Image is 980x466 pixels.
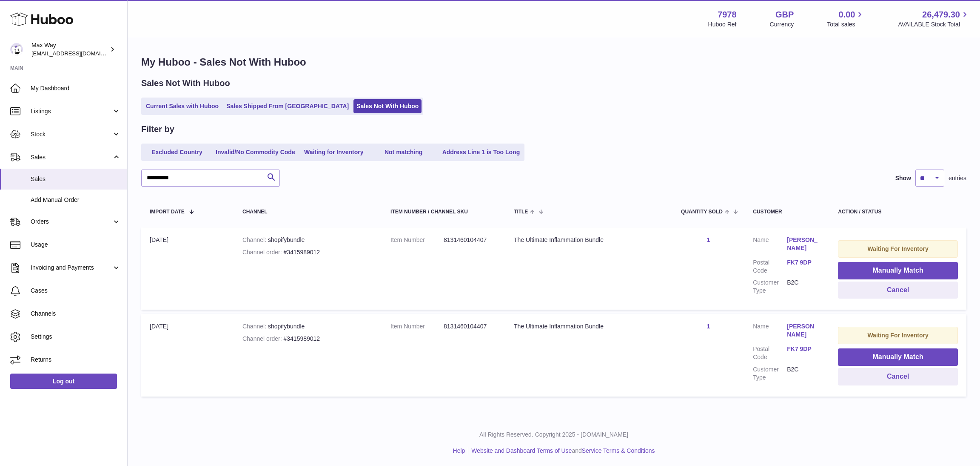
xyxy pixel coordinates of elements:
div: Action / Status [838,209,958,215]
dt: Postal Code [753,259,787,275]
a: Not matching [370,145,438,159]
dd: 8131460104407 [444,236,497,244]
span: Settings [31,333,121,341]
a: [PERSON_NAME] [787,322,821,339]
a: Address Line 1 is Too Long [439,145,523,159]
span: 0.00 [839,9,855,20]
span: Channels [31,310,121,318]
span: Orders [31,218,112,226]
strong: 7978 [718,9,737,20]
div: The Ultimate Inflammation Bundle [514,322,664,331]
td: [DATE] [141,314,234,396]
span: AVAILABLE Stock Total [898,20,970,29]
a: [PERSON_NAME] [787,236,821,252]
span: Stock [31,130,112,138]
a: Help [453,447,465,454]
span: Listings [31,107,112,115]
dt: Name [753,236,787,254]
span: Quantity Sold [681,209,723,215]
a: 0.00 Total sales [827,9,865,29]
a: Waiting for Inventory [300,145,368,159]
div: #3415989012 [242,248,373,256]
strong: Waiting For Inventory [867,332,928,339]
dd: B2C [787,365,821,382]
a: Sales Not With Huboo [353,99,422,113]
dd: 8131460104407 [444,322,497,331]
a: FK7 9DP [787,259,821,267]
h2: Filter by [141,124,174,135]
button: Manually Match [838,348,958,366]
h2: Sales Not With Huboo [141,78,230,89]
div: Customer [753,209,821,215]
button: Manually Match [838,262,958,279]
a: Website and Dashboard Terms of Use [471,447,572,454]
button: Cancel [838,368,958,385]
dd: B2C [787,279,821,295]
dt: Name [753,322,787,341]
li: and [468,447,655,455]
div: Huboo Ref [708,20,737,29]
a: Current Sales with Huboo [143,99,222,113]
span: Returns [31,356,121,364]
strong: Waiting For Inventory [867,245,928,252]
div: #3415989012 [242,335,373,343]
div: Item Number / Channel SKU [390,209,497,215]
strong: Channel order [242,335,284,342]
a: Log out [10,374,117,389]
a: Excluded Country [143,145,211,159]
div: shopifybundle [242,236,373,244]
button: Cancel [838,282,958,299]
span: Add Manual Order [31,196,121,204]
a: 1 [707,323,710,330]
div: Max Way [31,41,108,58]
span: 26,479.30 [922,9,960,20]
div: shopifybundle [242,322,373,331]
span: Usage [31,241,121,249]
strong: GBP [775,9,794,20]
span: Title [514,209,528,215]
a: FK7 9DP [787,345,821,353]
div: The Ultimate Inflammation Bundle [514,236,664,244]
h1: My Huboo - Sales Not With Huboo [141,55,966,69]
dt: Item Number [390,322,444,331]
div: Currency [770,20,794,29]
span: Sales [31,175,121,183]
span: Import date [150,209,185,215]
span: My Dashboard [31,84,121,92]
a: 1 [707,236,710,243]
span: [EMAIL_ADDRESS][DOMAIN_NAME] [31,50,125,57]
strong: Channel [242,323,268,330]
p: All Rights Reserved. Copyright 2025 - [DOMAIN_NAME] [134,431,973,439]
a: Sales Shipped From [GEOGRAPHIC_DATA] [223,99,352,113]
dt: Item Number [390,236,444,244]
span: Invoicing and Payments [31,264,112,272]
dt: Postal Code [753,345,787,361]
span: Total sales [827,20,865,29]
dt: Customer Type [753,279,787,295]
img: Max@LongevityBox.co.uk [10,43,23,56]
a: 26,479.30 AVAILABLE Stock Total [898,9,970,29]
span: Sales [31,153,112,161]
td: [DATE] [141,227,234,310]
a: Service Terms & Conditions [582,447,655,454]
div: Channel [242,209,373,215]
span: entries [949,174,966,182]
label: Show [895,174,911,182]
strong: Channel order [242,249,284,256]
a: Invalid/No Commodity Code [213,145,298,159]
span: Cases [31,287,121,295]
strong: Channel [242,236,268,243]
dt: Customer Type [753,365,787,382]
